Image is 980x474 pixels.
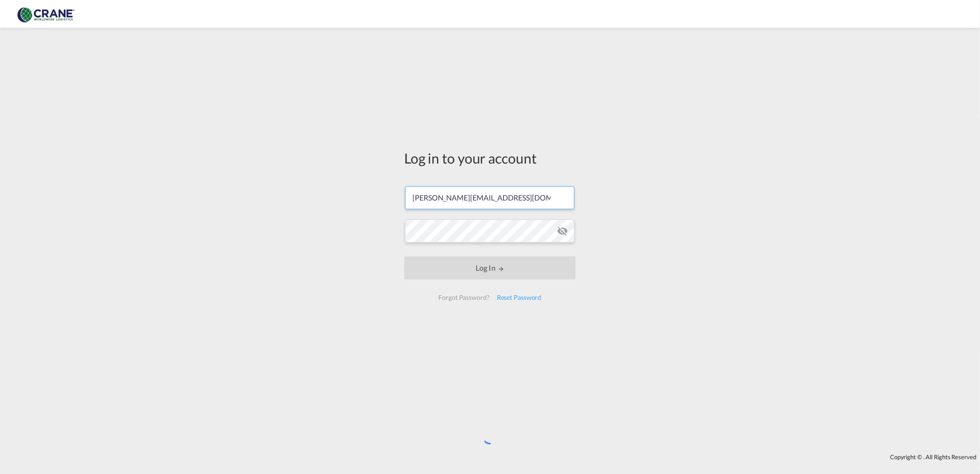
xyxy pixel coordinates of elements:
md-icon: icon-eye-off [557,225,568,237]
input: Enter email/phone number [405,186,574,209]
div: Reset Password [493,289,545,306]
div: Forgot Password? [435,289,493,306]
div: Log in to your account [404,148,576,168]
button: LOGIN [404,256,576,280]
img: 374de710c13411efa3da03fd754f1635.jpg [14,4,76,24]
